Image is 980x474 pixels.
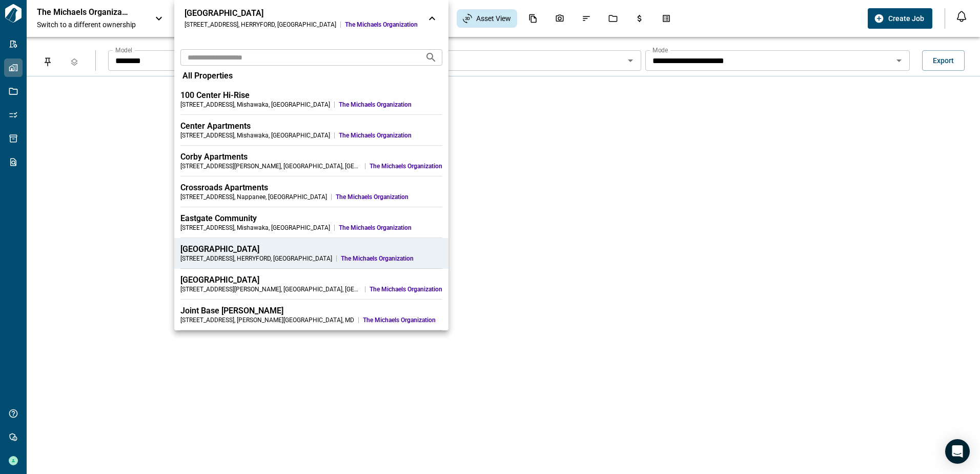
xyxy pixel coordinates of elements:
div: Crossroads Apartments [180,183,442,193]
div: [STREET_ADDRESS][PERSON_NAME] , [GEOGRAPHIC_DATA] , [GEOGRAPHIC_DATA] [180,285,361,293]
div: Center Apartments [180,121,442,131]
span: All Properties [182,71,233,81]
div: Eastgate Community [180,213,442,224]
div: [STREET_ADDRESS] , Nappanee , [GEOGRAPHIC_DATA] [180,193,327,201]
div: [STREET_ADDRESS] , Mishawaka , [GEOGRAPHIC_DATA] [180,101,330,109]
div: [STREET_ADDRESS][PERSON_NAME] , [GEOGRAPHIC_DATA] , [GEOGRAPHIC_DATA] [180,162,361,170]
div: Open Intercom Messenger [945,439,970,464]
div: [GEOGRAPHIC_DATA] [180,244,442,254]
span: The Michaels Organization [339,101,442,109]
span: The Michaels Organization [345,21,418,29]
div: [STREET_ADDRESS] , HERRYFORD , [GEOGRAPHIC_DATA] [180,254,332,263]
div: Corby Apartments [180,152,442,162]
button: Search projects [421,47,441,68]
div: 100 Center Hi-Rise [180,90,442,101]
span: The Michaels Organization [341,254,442,263]
div: [STREET_ADDRESS] , Mishawaka , [GEOGRAPHIC_DATA] [180,131,330,140]
span: The Michaels Organization [370,162,442,170]
span: The Michaels Organization [339,131,442,140]
span: The Michaels Organization [339,224,442,232]
span: The Michaels Organization [370,285,442,293]
div: [STREET_ADDRESS] , [PERSON_NAME][GEOGRAPHIC_DATA] , MD [180,316,354,324]
div: [GEOGRAPHIC_DATA] [180,275,442,285]
div: Joint Base [PERSON_NAME] [180,306,442,316]
div: [STREET_ADDRESS] , HERRYFORD , [GEOGRAPHIC_DATA] [185,21,336,29]
div: [STREET_ADDRESS] , Mishawaka , [GEOGRAPHIC_DATA] [180,224,330,232]
div: [GEOGRAPHIC_DATA] [185,8,418,18]
span: The Michaels Organization [363,316,442,324]
span: The Michaels Organization [336,193,442,201]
